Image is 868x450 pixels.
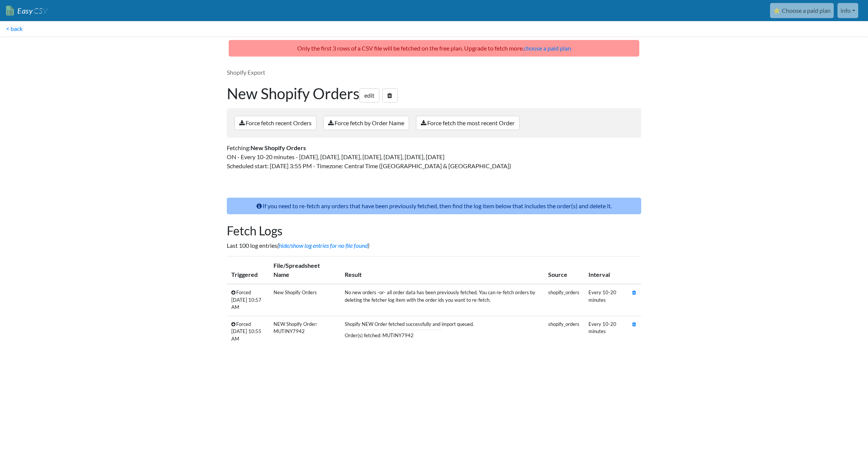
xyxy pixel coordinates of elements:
th: Interval [584,256,628,284]
p: If you need to re-fetch any orders that have been previously fetched, then find the log item belo... [227,198,641,214]
th: Triggered [227,256,269,284]
td: shopify_orders [544,316,584,347]
th: Source [544,256,584,284]
td: No new orders -or- all order data has been previously fetched. You can re-fetch orders by deletin... [340,284,544,316]
td: Shopify NEW Order fetched successfully and import queued. [340,316,544,347]
strong: New Shopify Orders [251,144,306,151]
td: shopify_orders [544,284,584,316]
a: Force fetch the most recent Order [416,116,520,130]
td: Every 10-20 minutes [584,284,628,316]
td: New Shopify Orders [269,284,340,316]
td: Every 10-20 minutes [584,316,628,347]
th: Result [340,256,544,284]
a: EasyCSV [6,3,47,18]
p: Last 100 log entries [227,241,641,250]
a: hide/show log entries for no file found [279,242,368,249]
i: ( ) [277,242,369,249]
h2: Fetch Logs [227,224,641,238]
a: edit [359,88,379,103]
p: Order(s) fetched: MUTINY7942 [345,330,442,339]
td: Forced [DATE] 10:55 AM [227,316,269,347]
td: NEW Shopify Order: MUTINY7942 [269,316,340,347]
h1: New Shopify Orders [227,84,641,103]
p: Only the first 3 rows of a CSV file will be fetched on the free plan. Upgrade to fetch more. [229,40,639,57]
a: ⭐ Choose a paid plan [770,3,834,18]
a: choose a paid plan [524,45,571,52]
p: Fetching: ON - Every 10-20 minutes - [DATE], [DATE], [DATE], [DATE], [DATE], [DATE], [DATE] Sched... [227,143,641,170]
th: File/Spreadsheet Name [269,256,340,284]
a: info [837,3,858,18]
span: CSV [33,6,47,15]
td: Forced [DATE] 10:57 AM [227,284,269,316]
a: Force fetch recent Orders [234,116,316,130]
p: Shopify Export [227,68,641,77]
a: Force fetch by Order Name [323,116,409,130]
